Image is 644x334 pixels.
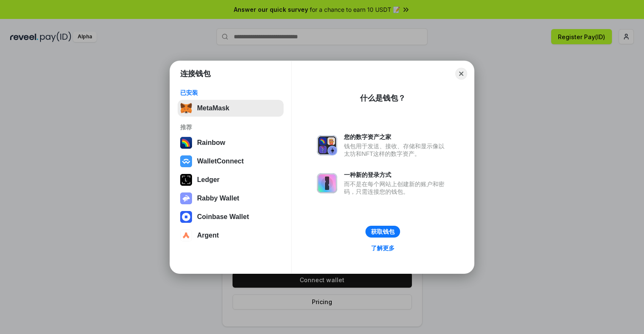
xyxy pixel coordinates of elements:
div: 了解更多 [371,244,395,252]
img: svg+xml,%3Csvg%20xmlns%3D%22http%3A%2F%2Fwww.w3.org%2F2000%2Fsvg%22%20fill%3D%22none%22%20viewBox... [180,192,192,204]
img: svg+xml,%3Csvg%20xmlns%3D%22http%3A%2F%2Fwww.w3.org%2F2000%2Fsvg%22%20fill%3D%22none%22%20viewBox... [317,173,337,193]
img: svg+xml,%3Csvg%20xmlns%3D%22http%3A%2F%2Fwww.w3.org%2F2000%2Fsvg%22%20fill%3D%22none%22%20viewBox... [317,135,337,155]
button: Close [455,68,467,80]
div: 推荐 [180,123,281,131]
button: WalletConnect [178,153,284,170]
div: MetaMask [197,104,229,112]
a: 了解更多 [366,243,400,254]
button: Coinbase Wallet [178,208,284,225]
img: svg+xml,%3Csvg%20width%3D%2228%22%20height%3D%2228%22%20viewBox%3D%220%200%2028%2028%22%20fill%3D... [180,211,192,223]
div: 什么是钱包？ [360,93,406,103]
div: Ledger [197,176,219,184]
button: Argent [178,227,284,244]
button: Rabby Wallet [178,190,284,207]
div: 获取钱包 [371,228,395,235]
div: 已安装 [180,89,281,96]
div: Rainbow [197,139,225,147]
button: Rainbow [178,134,284,151]
div: WalletConnect [197,158,244,165]
img: svg+xml,%3Csvg%20width%3D%22120%22%20height%3D%22120%22%20viewBox%3D%220%200%20120%20120%22%20fil... [180,137,192,149]
img: svg+xml,%3Csvg%20width%3D%2228%22%20height%3D%2228%22%20viewBox%3D%220%200%2028%2028%22%20fill%3D... [180,155,192,167]
h1: 连接钱包 [180,69,211,79]
button: MetaMask [178,100,284,117]
div: 钱包用于发送、接收、存储和显示像以太坊和NFT这样的数字资产。 [344,142,449,158]
div: Coinbase Wallet [197,213,249,221]
img: svg+xml,%3Csvg%20fill%3D%22none%22%20height%3D%2233%22%20viewBox%3D%220%200%2035%2033%22%20width%... [180,102,192,114]
button: 获取钱包 [365,226,400,238]
img: svg+xml,%3Csvg%20xmlns%3D%22http%3A%2F%2Fwww.w3.org%2F2000%2Fsvg%22%20width%3D%2228%22%20height%3... [180,174,192,186]
div: Argent [197,232,219,239]
img: svg+xml,%3Csvg%20width%3D%2228%22%20height%3D%2228%22%20viewBox%3D%220%200%2028%2028%22%20fill%3D... [180,230,192,241]
button: Ledger [178,171,284,188]
div: 而不是在每个网站上创建新的账户和密码，只需连接您的钱包。 [344,180,449,195]
div: Rabby Wallet [197,195,239,202]
div: 一种新的登录方式 [344,171,449,179]
div: 您的数字资产之家 [344,133,449,141]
